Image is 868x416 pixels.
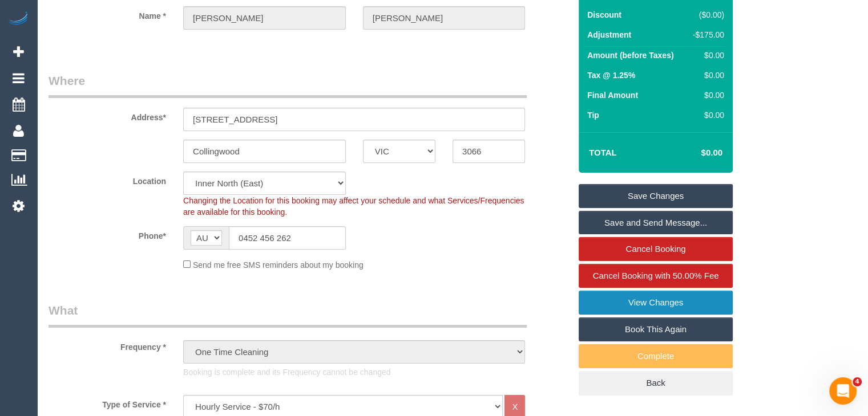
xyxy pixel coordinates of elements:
[587,89,638,101] label: Final Amount
[689,70,724,81] div: $0.00
[40,337,175,353] label: Frequency *
[689,109,724,121] div: $0.00
[689,89,724,101] div: $0.00
[587,9,621,21] label: Discount
[829,377,857,405] iframe: Intercom live chat
[40,226,175,242] label: Phone*
[579,264,733,288] a: Cancel Booking with 50.00% Fee
[579,371,733,395] a: Back
[193,260,364,270] span: Send me free SMS reminders about my booking
[49,72,527,98] legend: Where
[593,271,719,280] span: Cancel Booking with 50.00% Fee
[40,6,175,22] label: Name *
[40,108,175,123] label: Address*
[40,172,175,187] label: Location
[587,109,599,121] label: Tip
[587,50,673,61] label: Amount (before Taxes)
[689,29,724,40] div: -$175.00
[587,70,635,81] label: Tax @ 1.25%
[183,6,346,30] input: First Name*
[579,237,733,261] a: Cancel Booking
[229,226,346,250] input: Phone*
[579,211,733,235] a: Save and Send Message...
[183,366,525,378] p: Booking is complete and its Frequency cannot be changed
[689,50,724,61] div: $0.00
[853,377,862,386] span: 4
[363,6,526,30] input: Last Name*
[589,148,617,157] strong: Total
[453,140,525,163] input: Post Code*
[587,29,631,40] label: Adjustment
[579,184,733,208] a: Save Changes
[183,140,346,163] input: Suburb*
[689,9,724,21] div: ($0.00)
[667,148,722,158] h4: $0.00
[579,317,733,341] a: Book This Again
[183,196,524,217] span: Changing the Location for this booking may affect your schedule and what Services/Frequencies are...
[40,395,175,410] label: Type of Service *
[7,11,30,27] img: Automaid Logo
[579,291,733,315] a: View Changes
[49,302,527,328] legend: What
